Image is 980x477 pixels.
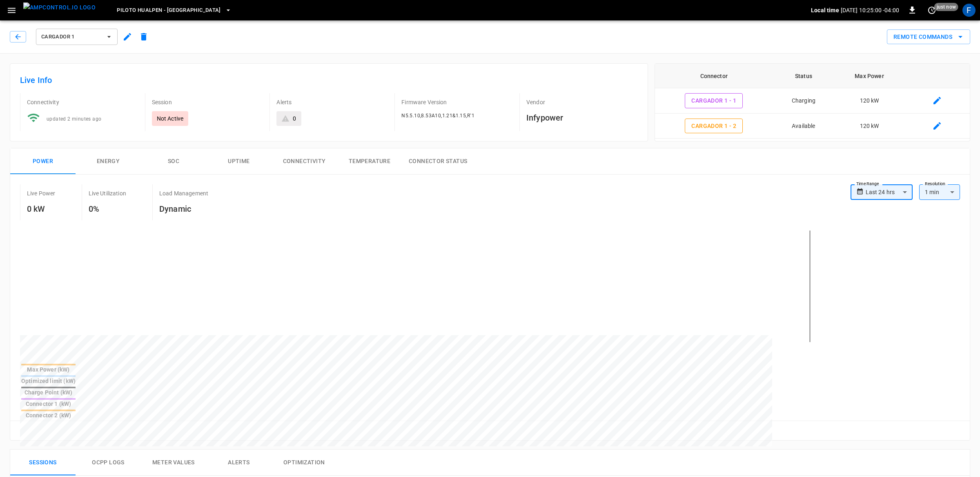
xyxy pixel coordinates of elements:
[114,2,235,18] button: Piloto Hualpen - [GEOGRAPHIC_DATA]
[293,114,296,123] div: 0
[157,114,184,123] p: Not Active
[834,64,904,88] th: Max Power
[272,450,337,476] button: Optimization
[841,6,899,14] p: [DATE] 10:25:00 -04:00
[41,32,102,42] span: Cargador 1
[20,74,638,87] h6: Live Info
[526,111,638,124] h6: Infypower
[27,202,56,215] h6: 0 kW
[401,113,475,119] span: N5.5.10,8.53A10,1.21&1.15,R`1
[36,29,118,45] button: Cargador 1
[655,64,773,88] th: Connector
[152,98,263,106] p: Session
[159,189,208,197] p: Load Management
[117,6,221,15] span: Piloto Hualpen - [GEOGRAPHIC_DATA]
[89,189,126,197] p: Live Utilization
[276,98,388,106] p: Alerts
[925,4,938,17] button: set refresh interval
[887,29,970,45] div: remote commands options
[159,202,208,215] h6: Dynamic
[925,181,945,187] label: Resolution
[76,148,141,175] button: Energy
[27,98,138,106] p: Connectivity
[526,98,638,106] p: Vendor
[206,450,272,476] button: Alerts
[919,184,960,200] div: 1 min
[337,148,402,175] button: Temperature
[887,29,970,45] button: Remote Commands
[10,148,76,175] button: Power
[272,148,337,175] button: Connectivity
[866,184,913,200] div: Last 24 hrs
[47,116,101,122] span: updated 2 minutes ago
[141,450,206,476] button: Meter Values
[773,64,834,88] th: Status
[962,4,976,17] div: profile-icon
[773,88,834,114] td: Charging
[834,88,904,114] td: 120 kW
[834,114,904,139] td: 120 kW
[89,202,126,215] h6: 0%
[76,450,141,476] button: Ocpp logs
[206,148,272,175] button: Uptime
[27,189,56,197] p: Live Power
[685,93,743,108] button: Cargador 1 - 1
[934,3,958,11] span: just now
[401,98,513,106] p: Firmware Version
[685,119,743,134] button: Cargador 1 - 2
[811,6,839,14] p: Local time
[141,148,206,175] button: SOC
[10,450,76,476] button: Sessions
[402,148,474,175] button: Connector Status
[23,2,96,13] img: ampcontrol.io logo
[856,181,879,187] label: Time Range
[655,64,970,139] table: connector table
[773,114,834,139] td: Available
